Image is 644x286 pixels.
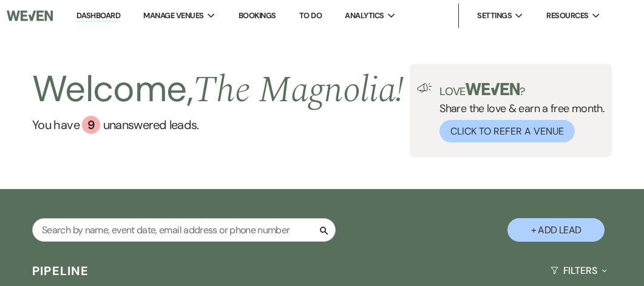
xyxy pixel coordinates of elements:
img: weven-logo-green.svg [466,83,520,95]
span: Settings [477,10,512,22]
span: Manage Venues [143,10,203,22]
span: The Magnolia ! [193,62,404,118]
img: Weven Logo [7,3,53,28]
button: Click to Refer a Venue [439,120,575,142]
a: To Do [299,10,322,21]
a: Bookings [239,10,276,21]
a: You have 9 unanswered leads. [32,116,404,134]
div: Share the love & earn a free month. [432,83,605,142]
span: Analytics [345,10,384,22]
button: + Add Lead [507,218,605,242]
h3: Pipeline [32,262,89,279]
h2: Welcome, [32,64,404,116]
p: Love ? [439,83,605,97]
a: Dashboard [76,10,120,22]
img: loud-speaker-illustration.svg [417,83,432,93]
span: Resources [546,10,588,22]
input: Search by name, event date, email address or phone number [32,218,336,242]
div: 9 [82,116,100,134]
